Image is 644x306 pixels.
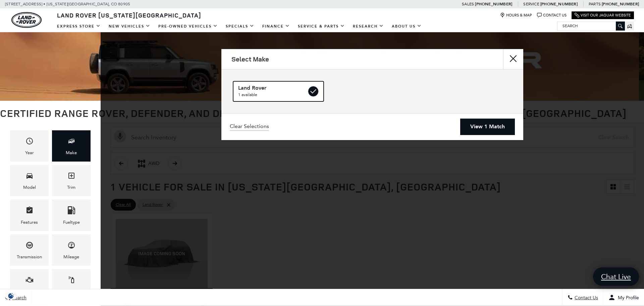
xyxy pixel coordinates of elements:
span: Parts [589,2,601,6]
a: Visit Our Jaguar Website [575,13,631,18]
div: Make [66,149,77,157]
div: Year [25,149,34,157]
a: [PHONE_NUMBER] [602,1,639,7]
a: Research [349,20,388,32]
div: Color [66,288,77,295]
span: Features [25,205,34,218]
div: YearYear [10,130,49,162]
span: Chat Live [598,272,634,281]
span: Fueltype [67,205,75,218]
img: Opt-Out Icon [3,292,19,299]
span: Service [523,2,539,6]
div: Fueltype [63,219,80,226]
span: Sales [462,2,474,6]
span: Make [67,135,75,149]
a: About Us [388,20,426,32]
a: Land Rover1 available [233,81,324,101]
div: Trim [67,184,75,191]
span: Land Rover [238,85,307,91]
span: Land Rover [US_STATE][GEOGRAPHIC_DATA] [57,11,201,19]
a: Specials [222,20,258,32]
div: Engine [23,288,36,295]
a: [PHONE_NUMBER] [540,1,578,7]
span: My Profile [615,295,639,301]
span: Engine [25,274,34,288]
span: Year [25,135,34,149]
div: ColorColor [52,269,91,300]
a: Chat Live [593,267,639,286]
button: Open user profile menu [603,289,644,306]
span: 1 available [238,91,307,98]
a: Hours & Map [500,13,532,18]
div: FueltypeFueltype [52,200,91,231]
div: FeaturesFeatures [10,200,49,231]
a: Clear Selections [230,123,269,131]
a: [STREET_ADDRESS] • [US_STATE][GEOGRAPHIC_DATA], CO 80905 [5,2,130,6]
a: Finance [258,20,294,32]
a: Land Rover [US_STATE][GEOGRAPHIC_DATA] [53,11,205,19]
a: Pre-Owned Vehicles [154,20,222,32]
div: TransmissionTransmission [10,234,49,266]
section: Click to Open Cookie Consent Modal [3,292,19,299]
input: Search [557,22,625,30]
h2: Select Make [231,55,269,63]
a: New Vehicles [105,20,154,32]
span: Model [25,170,34,184]
span: Transmission [25,239,34,253]
span: Color [67,274,75,288]
a: EXPRESS STORE [53,20,105,32]
div: Transmission [17,253,42,261]
a: Service & Parts [294,20,349,32]
div: MakeMake [52,130,91,162]
a: land-rover [11,12,42,28]
div: EngineEngine [10,269,49,300]
a: View 1 Match [460,119,515,135]
button: close [503,49,523,69]
div: Mileage [63,253,79,261]
div: MileageMileage [52,234,91,266]
a: [PHONE_NUMBER] [475,1,512,7]
a: Contact Us [537,13,567,18]
div: Model [23,184,36,191]
div: Features [21,219,38,226]
nav: Main Navigation [53,20,426,32]
div: TrimTrim [52,165,91,196]
span: Mileage [67,239,75,253]
span: Contact Us [573,295,598,301]
div: ModelModel [10,165,49,196]
img: Land Rover [11,12,42,28]
span: Trim [67,170,75,184]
